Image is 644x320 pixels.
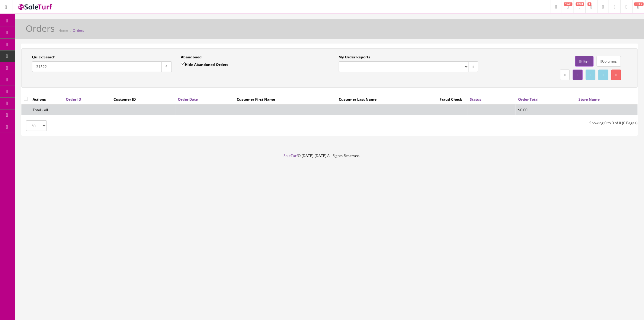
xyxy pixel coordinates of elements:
[470,97,481,102] a: Status
[575,56,593,67] a: Filter
[30,105,63,115] td: Total - all
[111,94,175,105] th: Customer ID
[284,153,298,158] a: SaleTurf
[597,56,621,67] a: Columns
[564,2,572,6] span: 1943
[518,97,539,102] a: Order Total
[437,94,467,105] th: Fraud Check
[578,97,600,102] a: Store Name
[336,94,437,105] th: Customer Last Name
[30,94,63,105] th: Actions
[59,28,68,33] a: Home
[178,97,198,102] a: Order Date
[181,62,185,66] input: Hide Abandoned Orders
[17,3,53,11] img: SaleTurf
[66,97,81,102] a: Order ID
[516,105,576,115] td: $0.00
[330,120,642,126] div: Showing 0 to 0 of 0 (0 Pages)
[181,61,228,67] label: Hide Abandoned Orders
[26,23,55,33] h1: Orders
[32,61,162,72] input: Order ID or Customer Name
[73,28,84,33] a: Orders
[181,54,202,60] label: Abandoned
[339,54,370,60] label: My Order Reports
[634,2,644,6] span: HELP
[576,2,584,6] span: 8724
[32,54,56,60] label: Quick Search
[588,2,591,6] span: 3
[234,94,336,105] th: Customer First Name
